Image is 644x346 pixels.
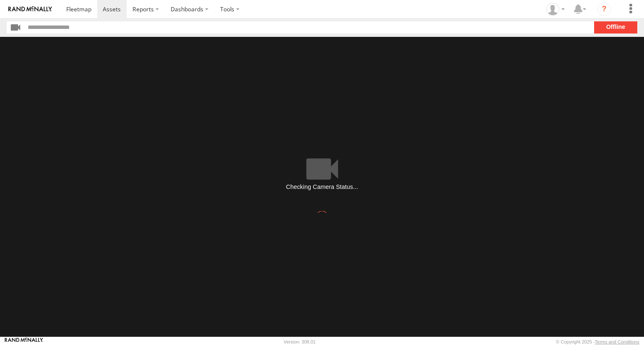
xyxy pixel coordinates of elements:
img: rand-logo.svg [8,6,52,12]
div: Jose Velazquez [543,3,568,15]
a: Terms and Conditions [595,339,639,344]
div: Version: 308.01 [284,339,316,344]
div: © Copyright 2025 - [556,339,639,344]
a: Visit our Website [5,338,43,346]
i: ? [597,3,611,16]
